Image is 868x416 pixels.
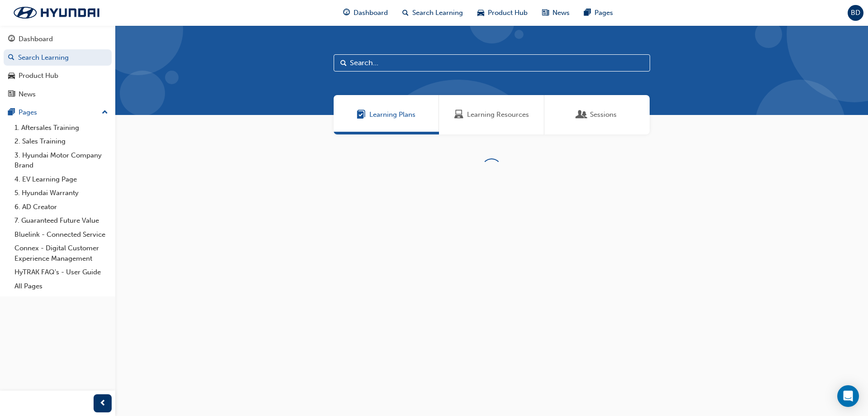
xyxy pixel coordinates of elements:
[488,8,528,18] span: Product Hub
[467,110,529,120] span: Learning Resources
[19,71,58,81] div: Product Hub
[11,172,112,186] a: 4. EV Learning Page
[395,4,470,22] a: search-iconSearch Learning
[11,200,112,214] a: 6. AD Creator
[552,8,570,18] span: News
[542,7,549,19] span: news-icon
[8,35,15,43] span: guage-icon
[8,54,14,62] span: search-icon
[19,107,37,118] div: Pages
[8,72,15,80] span: car-icon
[11,279,112,293] a: All Pages
[11,148,112,172] a: 3. Hyundai Motor Company Brand
[11,228,112,242] a: Bluelink - Connected Service
[8,109,15,117] span: pages-icon
[470,4,535,22] a: car-iconProduct Hub
[535,4,577,22] a: news-iconNews
[336,4,395,22] a: guage-iconDashboard
[4,104,112,121] button: Pages
[402,7,409,19] span: search-icon
[577,4,620,22] a: pages-iconPages
[19,34,53,44] div: Dashboard
[590,110,617,120] span: Sessions
[412,8,463,18] span: Search Learning
[577,110,586,120] span: Sessions
[4,29,112,104] button: DashboardSearch LearningProduct HubNews
[4,49,112,66] a: Search Learning
[4,31,112,48] a: Dashboard
[544,95,650,134] a: SessionsSessions
[102,107,108,119] span: up-icon
[340,58,347,68] span: Search
[837,385,859,407] div: Open Intercom Messenger
[334,95,439,134] a: Learning PlansLearning Plans
[11,186,112,200] a: 5. Hyundai Warranty
[19,89,36,100] div: News
[8,91,15,99] span: news-icon
[851,8,860,18] span: BD
[99,398,106,409] span: prev-icon
[4,86,112,103] a: News
[343,7,350,19] span: guage-icon
[334,54,650,72] input: Search...
[369,110,415,120] span: Learning Plans
[584,7,591,19] span: pages-icon
[439,95,544,134] a: Learning ResourcesLearning Resources
[594,8,613,18] span: Pages
[4,67,112,84] a: Product Hub
[848,5,863,21] button: BD
[11,265,112,279] a: HyTRAK FAQ's - User Guide
[11,121,112,135] a: 1. Aftersales Training
[11,214,112,228] a: 7. Guaranteed Future Value
[354,8,388,18] span: Dashboard
[5,3,108,22] img: Trak
[357,110,366,120] span: Learning Plans
[477,7,484,19] span: car-icon
[454,110,463,120] span: Learning Resources
[11,241,112,265] a: Connex - Digital Customer Experience Management
[11,134,112,148] a: 2. Sales Training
